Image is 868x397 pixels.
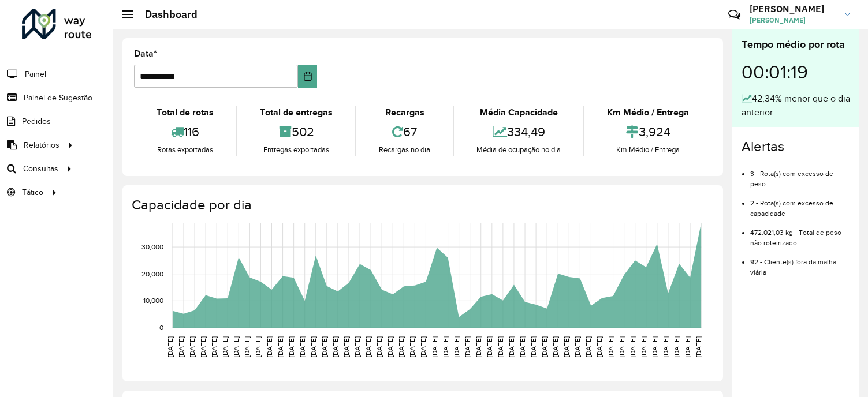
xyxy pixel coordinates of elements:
div: 502 [240,119,352,144]
text: [DATE] [464,336,471,357]
text: 0 [159,324,163,331]
label: Data [134,47,157,61]
text: [DATE] [640,336,647,357]
text: [DATE] [277,336,284,357]
text: [DATE] [607,336,614,357]
text: [DATE] [519,336,526,357]
text: [DATE] [266,336,273,357]
text: [DATE] [419,336,427,357]
text: [DATE] [321,336,328,357]
text: [DATE] [331,336,339,357]
div: Km Médio / Entrega [587,144,709,156]
div: 116 [137,119,233,144]
div: Total de entregas [240,106,352,119]
div: Média Capacidade [457,106,580,119]
text: [DATE] [288,336,295,357]
text: 30,000 [141,243,163,250]
text: [DATE] [210,336,218,357]
text: [DATE] [177,336,185,357]
text: [DATE] [573,336,581,357]
text: [DATE] [695,336,702,357]
li: 92 - Cliente(s) fora da malha viária [750,248,850,278]
text: [DATE] [486,336,493,357]
text: [DATE] [408,336,416,357]
div: Recargas no dia [359,144,450,156]
text: [DATE] [188,336,196,357]
span: Painel [25,68,46,80]
text: 10,000 [143,297,163,304]
div: Entregas exportadas [240,144,352,156]
text: [DATE] [662,336,669,357]
h3: [PERSON_NAME] [750,3,836,14]
div: Recargas [359,106,450,119]
span: Painel de Sugestão [24,92,92,104]
h4: Capacidade por dia [132,197,711,214]
text: [DATE] [397,336,405,357]
div: Total de rotas [137,106,233,119]
span: [PERSON_NAME] [750,15,836,25]
text: [DATE] [221,336,229,357]
h4: Alertas [742,138,850,155]
div: 67 [359,119,450,144]
text: 20,000 [141,270,163,278]
text: [DATE] [353,336,361,357]
text: [DATE] [595,336,603,357]
text: [DATE] [673,336,680,357]
text: [DATE] [475,336,482,357]
text: [DATE] [375,336,383,357]
text: [DATE] [299,336,306,357]
text: [DATE] [508,336,515,357]
div: Rotas exportadas [137,144,233,156]
span: Relatórios [24,139,59,151]
text: [DATE] [584,336,592,357]
li: 472.021,03 kg - Total de peso não roteirizado [750,219,850,248]
div: 00:01:19 [742,53,850,92]
text: [DATE] [618,336,625,357]
div: Tempo médio por rota [742,37,850,53]
text: [DATE] [386,336,394,357]
text: [DATE] [431,336,438,357]
h2: Dashboard [133,8,198,21]
text: [DATE] [552,336,559,357]
text: [DATE] [254,336,262,357]
text: [DATE] [541,336,548,357]
span: Pedidos [22,115,51,128]
text: [DATE] [166,336,174,357]
text: [DATE] [199,336,207,357]
text: [DATE] [243,336,251,357]
div: 334,49 [457,119,580,144]
li: 3 - Rota(s) com excesso de peso [750,160,850,189]
span: Consultas [23,163,58,175]
div: 42,34% menor que o dia anterior [742,92,850,119]
text: [DATE] [629,336,636,357]
text: [DATE] [453,336,460,357]
text: [DATE] [364,336,372,357]
li: 2 - Rota(s) com excesso de capacidade [750,189,850,219]
text: [DATE] [310,336,317,357]
text: [DATE] [342,336,350,357]
text: [DATE] [232,336,240,357]
text: [DATE] [651,336,658,357]
span: Tático [22,186,43,198]
div: Média de ocupação no dia [457,144,580,156]
a: Contato Rápido [722,2,747,27]
text: [DATE] [562,336,570,357]
text: [DATE] [530,336,537,357]
text: [DATE] [442,336,449,357]
div: Km Médio / Entrega [587,106,709,119]
button: Choose Date [298,65,317,88]
text: [DATE] [684,336,691,357]
text: [DATE] [497,336,504,357]
div: 3,924 [587,119,709,144]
